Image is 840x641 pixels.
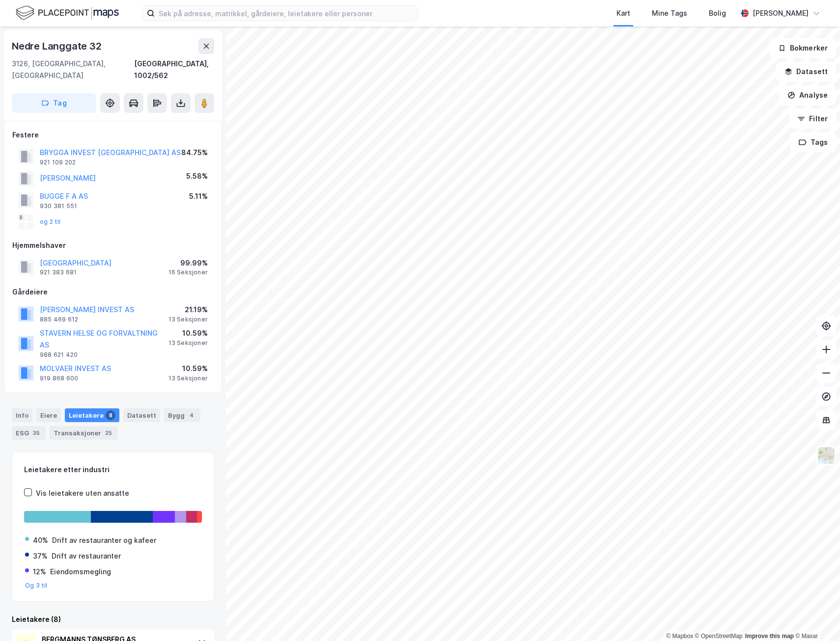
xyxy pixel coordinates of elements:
div: 5.58% [186,170,208,182]
div: 13 Seksjoner [168,339,208,347]
div: 37% [33,550,48,562]
button: Tag [12,93,96,113]
div: Hjemmelshaver [12,240,214,251]
div: Leietakere etter industri [24,464,202,476]
div: 16 Seksjoner [168,268,208,276]
div: 21.19% [168,304,208,316]
button: Tags [790,133,836,152]
div: Transaksjoner [50,426,118,440]
div: 10.59% [168,363,208,374]
div: Festere [12,129,214,141]
div: 921 109 202 [40,159,76,166]
div: 35 [31,428,42,438]
div: Datasett [123,408,160,422]
div: 919 868 600 [40,374,78,382]
a: Mapbox [666,633,693,640]
div: 3126, [GEOGRAPHIC_DATA], [GEOGRAPHIC_DATA] [12,58,134,81]
a: Improve this map [745,633,794,640]
div: 10.59% [168,327,208,339]
div: 988 621 420 [40,351,78,359]
div: 40% [33,534,48,546]
a: OpenStreetMap [695,633,743,640]
div: 99.99% [168,257,208,269]
div: 885 469 612 [40,316,78,323]
div: 12% [33,566,46,578]
div: 930 381 551 [40,202,77,210]
div: Bolig [709,7,726,19]
button: Analyse [779,85,836,105]
div: [PERSON_NAME] [753,7,809,19]
div: Bygg [164,408,200,422]
div: Drift av restauranter og kafeer [52,534,156,546]
button: Og 3 til [25,582,48,589]
div: 4 [187,410,196,420]
div: Vis leietakere uten ansatte [36,487,129,499]
div: 13 Seksjoner [168,316,208,323]
div: Drift av restauranter [52,550,121,562]
img: Z [817,446,836,465]
iframe: Chat Widget [791,594,840,641]
div: 13 Seksjoner [168,374,208,382]
div: 84.75% [181,147,208,159]
input: Søk på adresse, matrikkel, gårdeiere, leietakere eller personer [155,6,417,21]
div: 8 [106,410,115,420]
div: 921 383 681 [40,268,77,276]
div: Leietakere (8) [12,614,214,625]
button: Datasett [776,62,836,81]
div: 25 [103,428,114,438]
div: ESG [12,426,46,440]
div: Leietakere [65,408,119,422]
button: Bokmerker [770,38,836,58]
div: Eiere [36,408,61,422]
div: Info [12,408,32,422]
div: Gårdeiere [12,286,214,298]
div: [GEOGRAPHIC_DATA], 1002/562 [134,58,214,81]
div: Eiendomsmegling [50,566,111,578]
div: Kart [616,7,630,19]
img: logo.f888ab2527a4732fd821a326f86c7f29.svg [16,4,119,22]
div: 5.11% [189,190,208,202]
button: Filter [789,109,836,129]
div: Mine Tags [652,7,687,19]
div: Nedre Langgate 32 [12,38,104,54]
